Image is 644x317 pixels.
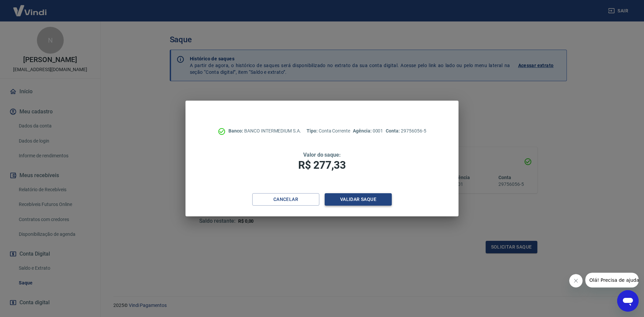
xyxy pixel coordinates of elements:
[353,128,373,134] span: Agência:
[386,127,426,135] p: 29756056-5
[307,128,319,134] span: Tipo:
[307,127,350,135] p: Conta Corrente
[386,128,401,134] span: Conta:
[325,193,392,206] button: Validar saque
[252,193,319,206] button: Cancelar
[228,127,301,135] p: BANCO INTERMEDIUM S.A.
[353,127,383,135] p: 0001
[4,5,56,10] span: Olá! Precisa de ajuda?
[617,290,639,312] iframe: Botão para abrir a janela de mensagens
[569,274,583,287] iframe: Fechar mensagem
[303,152,341,158] span: Valor do saque:
[228,128,244,134] span: Banco:
[298,159,346,171] span: R$ 277,33
[585,273,639,287] iframe: Mensagem da empresa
